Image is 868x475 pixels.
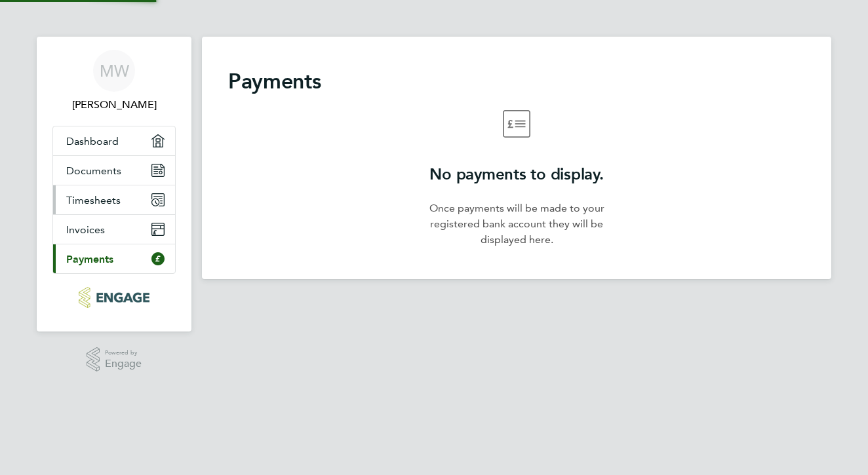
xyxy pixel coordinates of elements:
[52,50,176,113] a: MW[PERSON_NAME]
[53,126,175,155] a: Dashboard
[53,244,175,273] a: Payments
[66,194,121,206] span: Timesheets
[66,135,119,147] span: Dashboard
[52,97,176,113] span: Margaret Watkinson
[87,347,142,372] a: Powered byEngage
[79,287,149,308] img: protocol-logo-retina.png
[37,37,191,332] nav: Main navigation
[422,164,611,185] h2: No payments to display.
[422,200,611,248] p: Once payments will be made to your registered bank account they will be displayed here.
[100,62,129,79] span: MW
[228,68,805,94] h2: Payments
[105,358,142,370] span: Engage
[105,347,142,358] span: Powered by
[52,287,176,308] a: Go to home page
[66,223,105,236] span: Invoices
[53,215,175,244] a: Invoices
[53,185,175,214] a: Timesheets
[66,164,121,177] span: Documents
[66,253,113,265] span: Payments
[53,156,175,185] a: Documents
